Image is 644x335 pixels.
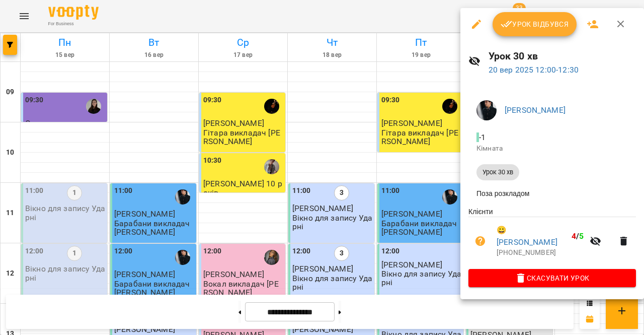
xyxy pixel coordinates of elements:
[572,231,584,241] b: /
[476,168,519,177] span: Урок 30 хв
[489,65,579,75] a: 20 вер 2025 12:00-12:30
[489,48,636,64] h6: Урок 30 хв
[476,100,497,120] img: a14e383c6533acd67d1f44664bd07f9a.jpg
[468,184,636,203] li: Поза розкладом
[468,207,636,269] ul: Клієнти
[476,132,488,142] span: - 1
[476,272,628,284] span: Скасувати Урок
[579,231,584,241] span: 5
[476,144,628,154] p: Кімната
[468,269,636,287] button: Скасувати Урок
[505,105,566,115] a: [PERSON_NAME]
[468,229,493,253] button: Візит ще не сплачено. Додати оплату?
[497,248,584,258] p: [PHONE_NUMBER]
[493,12,577,36] button: Урок відбувся
[572,231,576,241] span: 4
[501,18,569,30] span: Урок відбувся
[497,224,568,248] a: 😀 [PERSON_NAME]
